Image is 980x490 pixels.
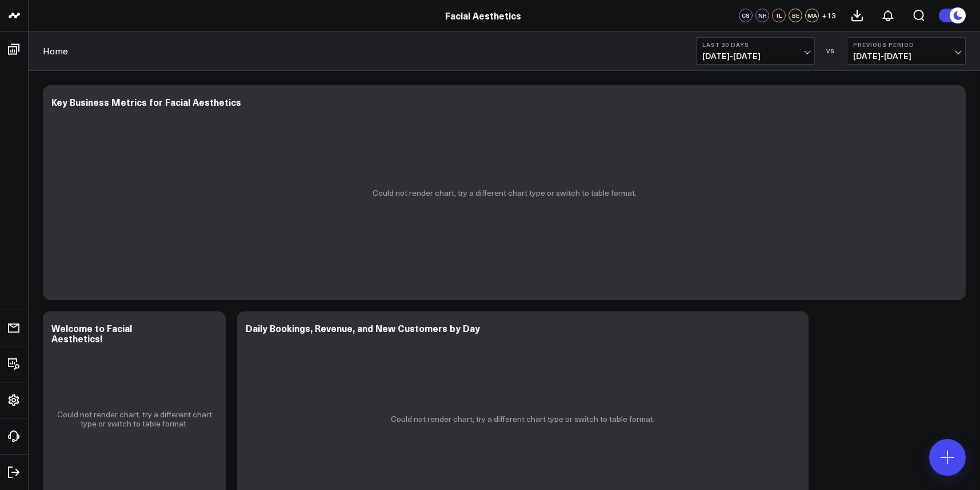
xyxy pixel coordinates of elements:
b: Last 30 Days [702,41,809,48]
div: MA [805,9,819,22]
a: Home [43,45,68,57]
p: Could not render chart, try a different chart type or switch to table format. [54,410,214,428]
p: Could not render chart, try a different chart type or switch to table format. [373,188,637,197]
p: Could not render chart, try a different chart type or switch to table format. [391,414,655,424]
a: Facial Aesthetics [445,9,521,22]
div: CS [739,9,753,22]
div: NH [755,9,769,22]
span: [DATE] - [DATE] [853,52,959,61]
div: Key Business Metrics for Facial Aesthetics [51,96,241,108]
div: VS [821,48,841,54]
div: TL [772,9,786,22]
div: Welcome to Facial Aesthetics! [51,322,132,345]
div: Daily Bookings, Revenue, and New Customers by Day [246,322,480,334]
span: [DATE] - [DATE] [702,52,809,61]
b: Previous Period [853,41,959,48]
button: Previous Period[DATE]-[DATE] [847,37,966,65]
button: +13 [822,9,836,22]
div: BE [789,9,802,22]
span: + 13 [822,11,836,19]
button: Last 30 Days[DATE]-[DATE] [696,37,815,65]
